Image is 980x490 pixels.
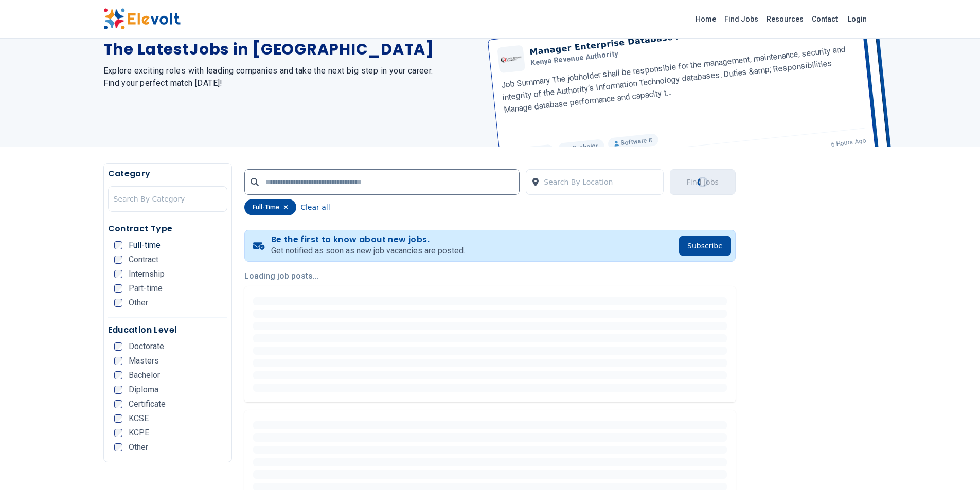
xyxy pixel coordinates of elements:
[129,414,149,423] span: KCSE
[129,443,148,451] span: Other
[114,241,122,249] input: Full-time
[114,386,122,394] input: Diploma
[114,256,122,264] input: Contract
[696,175,709,189] div: Loading...
[108,223,228,235] h5: Contract Type
[691,11,720,27] a: Home
[129,284,163,293] span: Part-time
[103,8,181,30] img: Elevolt
[720,11,762,27] a: Find Jobs
[114,284,122,293] input: Part-time
[129,342,164,351] span: Doctorate
[103,40,478,59] h1: The Latest Jobs in [GEOGRAPHIC_DATA]
[129,371,160,379] span: Bachelor
[114,429,122,437] input: KCPE
[114,443,122,451] input: Other
[108,324,228,336] h5: Education Level
[271,234,465,245] h4: Be the first to know about new jobs.
[679,236,731,256] button: Subscribe
[114,400,122,408] input: Certificate
[244,270,736,282] p: Loading job posts...
[842,9,873,29] a: Login
[114,342,122,351] input: Doctorate
[129,241,161,249] span: Full-time
[114,371,122,379] input: Bachelor
[114,299,122,307] input: Other
[108,168,228,180] h5: Category
[114,414,122,423] input: KCSE
[103,65,478,89] h2: Explore exciting roles with leading companies and take the next big step in your career. Find you...
[129,386,158,394] span: Diploma
[129,270,165,278] span: Internship
[129,400,166,408] span: Certificate
[244,199,296,215] div: full-time
[129,429,149,437] span: KCPE
[129,299,148,307] span: Other
[762,11,808,27] a: Resources
[271,245,465,257] p: Get notified as soon as new job vacancies are posted.
[129,256,158,264] span: Contract
[114,270,122,278] input: Internship
[808,11,842,27] a: Contact
[670,169,736,195] button: Find JobsLoading...
[114,357,122,365] input: Masters
[300,199,330,215] button: Clear all
[129,357,159,365] span: Masters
